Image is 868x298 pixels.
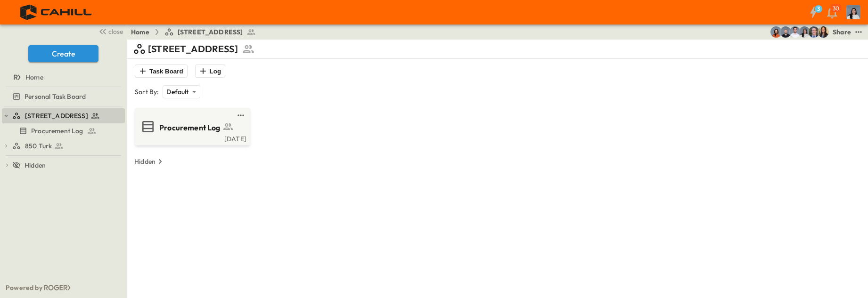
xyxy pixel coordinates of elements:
[780,26,791,38] img: Trevor Gifford (tgifford@cahill-sf.com)
[135,64,188,78] button: Task Board
[804,4,823,21] button: 3
[95,24,125,38] button: close
[164,27,256,37] a: [STREET_ADDRESS]
[31,126,83,136] span: Procurement Log
[2,124,123,137] a: Procurement Log
[770,26,782,38] img: Stephanie McNeill (smcneill@cahill-sf.com)
[25,111,88,121] span: [STREET_ADDRESS]
[28,45,98,62] button: Create
[25,141,52,151] span: 850 Turk
[2,123,125,138] div: Procurement Logtest
[131,155,169,168] button: Hidden
[11,2,102,22] img: 4f72bfc4efa7236828875bac24094a5ddb05241e32d018417354e964050affa1.png
[159,122,221,133] span: Procurement Log
[25,161,46,170] span: Hidden
[818,26,829,38] img: Kim Bowen (kbowen@cahill-sf.com)
[817,5,820,13] h6: 3
[2,71,123,84] a: Home
[2,138,125,153] div: 850 Turktest
[808,26,819,38] img: Jared Salin (jsalin@cahill-sf.com)
[131,27,262,37] nav: breadcrumbs
[178,27,243,37] span: [STREET_ADDRESS]
[134,157,156,166] p: Hidden
[195,64,225,78] button: Log
[846,5,860,19] img: Profile Picture
[137,134,246,142] a: [DATE]
[789,26,801,38] img: Mike Peterson (mpeterson@cahill-sf.com)
[163,85,200,98] div: Default
[12,109,123,122] a: [STREET_ADDRESS]
[25,92,86,101] span: Personal Task Board
[12,139,123,153] a: 850 Turk
[25,72,43,82] span: Home
[131,27,149,37] a: Home
[2,108,125,123] div: [STREET_ADDRESS]test
[135,87,159,97] p: Sort By:
[148,42,238,56] p: [STREET_ADDRESS]
[137,119,246,134] a: Procurement Log
[235,110,246,121] button: test
[833,27,851,37] div: Share
[2,89,125,104] div: Personal Task Boardtest
[2,90,123,103] a: Personal Task Board
[853,26,864,38] button: test
[833,5,839,12] p: 30
[108,27,123,36] span: close
[166,87,188,97] p: Default
[799,26,810,38] img: Cindy De Leon (cdeleon@cahill-sf.com)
